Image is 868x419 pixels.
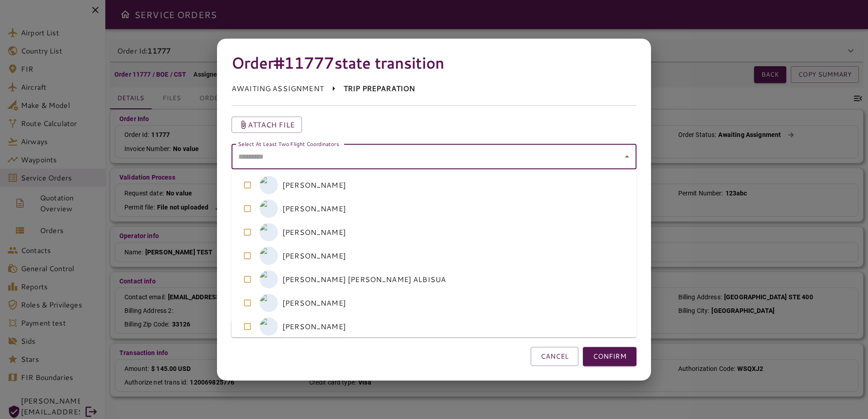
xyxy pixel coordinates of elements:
button: Close [621,150,633,163]
button: CANCEL [531,347,578,366]
p: Attach file [248,119,295,130]
button: Attach file [232,117,302,133]
li: [PERSON_NAME] [232,173,636,197]
li: [PERSON_NAME] [232,315,636,338]
li: [PERSON_NAME] [232,244,636,268]
img: JORGE QUINTERO [260,223,278,241]
img: MARIA JOSE RODRIGUEZ ALBISUA [260,270,278,288]
img: OCTAVIO PAREDES [260,317,278,336]
li: [PERSON_NAME] [PERSON_NAME] ALBISUA [232,268,636,291]
img: Jorge Quevedo [260,176,278,194]
img: LAURA [260,294,278,312]
li: [PERSON_NAME] [232,220,636,244]
li: [PERSON_NAME] [232,197,636,220]
p: TRIP PREPARATION [344,83,415,94]
li: [PERSON_NAME] [232,291,636,315]
img: IVANN ROMAN [260,247,278,265]
p: AWAITING ASSIGNMENT [232,83,324,94]
img: BREYNER PARADA [260,200,278,218]
label: Select At Least Two Flight Coordinators [238,140,339,147]
button: CONFIRM [583,347,636,366]
h4: Order #11777 state transition [232,53,636,72]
